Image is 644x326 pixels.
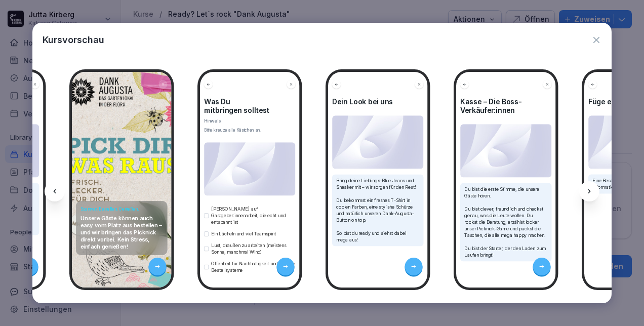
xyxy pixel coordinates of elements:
h4: Was Du mitbringen solltest [204,97,296,114]
h4: Dein Look bei uns [332,97,424,106]
img: Bild und Text Vorschau [332,115,424,169]
h4: Kasse – Die Boss-Verkäufer:innen [460,97,552,114]
p: Hinweis [204,117,296,124]
p: Unsere Gäste können auch easy vom Platz aus bestellen – und wir bringen das Picknick direkt vorbe... [80,215,163,250]
p: Bring deine Lieblings-Blue Jeans und Sneaker mit – wir sorgen für den Rest! Du bekommst ein fresh... [336,178,420,243]
p: Lust, draußen zu arbeiten (meistens Sonne, manchmal Wind) [211,242,296,256]
img: Bild und Text Vorschau [460,124,552,178]
p: [PERSON_NAME] auf Gastgeber:innenarbeit, die echt und entspannt ist [211,206,296,226]
p: Offenheit für Nachhaltigkeit und digitale Bestellsysteme [211,261,296,274]
p: Kursvorschau [43,33,104,47]
p: Du bist die erste Stimme, die unsere Gäste hören. Du bist clever, freundlich und checkst genau, w... [464,186,548,259]
h4: Scannen. Bestellen. Genießen. [80,207,163,212]
div: Bitte kreuze alle Kästchen an. [204,127,296,133]
p: Ein Lächeln und viel Teamspirit [211,231,276,237]
img: ImageAndTextPreview.jpg [204,142,296,196]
